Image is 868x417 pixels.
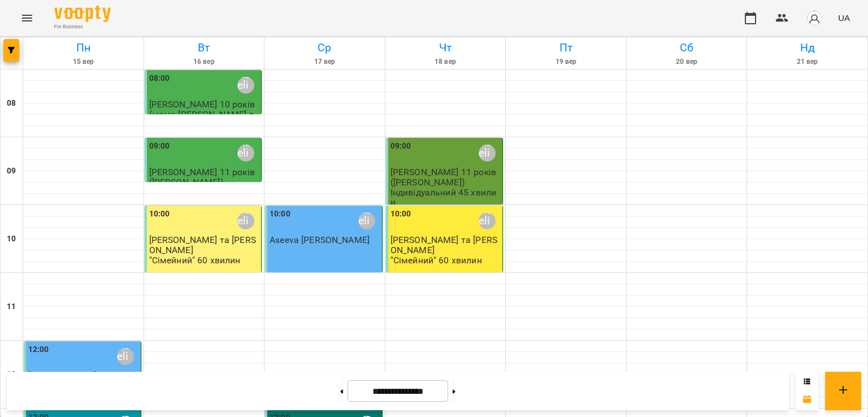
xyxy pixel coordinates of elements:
p: "Сімейний" 60 хвилин [149,255,241,265]
span: [PERSON_NAME] 11 років ([PERSON_NAME]) [390,167,496,187]
h6: Пт [507,39,624,57]
span: For Business [54,23,111,31]
h6: 11 [7,301,16,313]
h6: 17 вер [266,57,383,67]
h6: 20 вер [628,57,745,67]
div: Adelina [237,77,254,94]
span: Aseeva [PERSON_NAME] [270,234,370,245]
button: Menu [14,5,41,32]
h6: 18 вер [387,57,504,67]
h6: 21 вер [749,57,866,67]
label: 10:00 [270,208,290,220]
span: [PERSON_NAME] 10 років (мама [PERSON_NAME] в тг) [149,99,255,129]
button: UA [834,7,854,28]
img: avatar_s.png [806,10,822,26]
h6: 09 [7,165,16,177]
span: [PERSON_NAME] та [PERSON_NAME] [149,234,256,255]
label: 10:00 [390,208,411,220]
h6: 10 [7,233,16,245]
h6: Пн [25,39,142,57]
div: Adelina [237,212,254,229]
h6: Ср [266,39,383,57]
div: Adelina [479,145,496,162]
label: 12:00 [28,344,49,356]
span: [PERSON_NAME] та [PERSON_NAME] [390,234,497,255]
label: 09:00 [390,140,411,153]
h6: 19 вер [507,57,624,67]
h6: Нд [749,39,866,57]
div: Adelina [479,212,496,229]
img: Voopty Logo [54,6,111,22]
div: Adelina [358,212,375,229]
label: 10:00 [149,208,170,220]
h6: Чт [387,39,504,57]
div: Adelina [237,145,254,162]
label: 08:00 [149,72,170,85]
label: 09:00 [149,140,170,153]
h6: 16 вер [146,57,263,67]
div: Adelina [117,348,134,365]
p: "Сімейний" 60 хвилин [390,255,482,265]
h6: 15 вер [25,57,142,67]
span: [PERSON_NAME] 11 років ([PERSON_NAME]) [149,167,255,187]
h6: 08 [7,97,16,110]
h6: Сб [628,39,745,57]
h6: Вт [146,39,263,57]
p: Індивідуальний 45 хвилин [390,188,501,207]
span: UA [838,12,850,24]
